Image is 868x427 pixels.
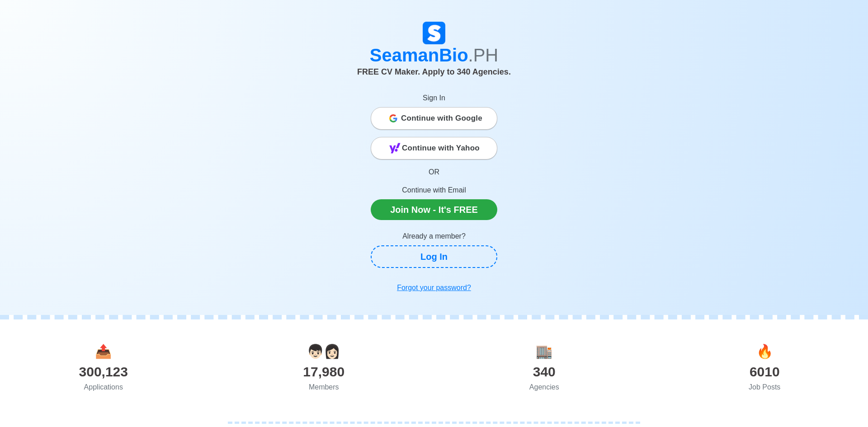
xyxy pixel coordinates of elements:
span: Continue with Google [401,109,482,127]
span: applications [95,344,112,359]
div: 17,980 [214,361,434,382]
p: Continue with Email [371,185,497,196]
span: Continue with Yahoo [402,139,480,157]
u: Forgot your password? [397,284,471,291]
h1: SeamanBio [183,44,685,66]
div: Members [214,382,434,393]
button: Continue with Google [371,107,497,130]
button: Continue with Yahoo [371,137,497,160]
span: agencies [536,344,552,359]
span: FREE CV Maker. Apply to 340 Agencies. [357,67,511,76]
span: .PH [468,45,499,65]
a: Forgot your password? [371,279,497,297]
a: Log In [371,245,497,268]
div: 340 [434,361,655,382]
a: Join Now - It's FREE [371,199,497,220]
div: Agencies [434,382,655,393]
p: OR [371,167,497,178]
p: Already a member? [371,231,497,242]
img: Logo [423,22,445,44]
span: jobs [756,344,773,359]
span: users [307,344,340,359]
p: Sign In [371,93,497,103]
